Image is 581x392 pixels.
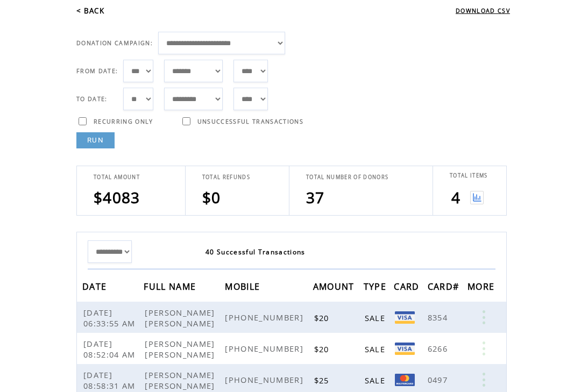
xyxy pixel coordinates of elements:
img: Mastercard [395,374,415,387]
span: SALE [365,313,388,324]
span: [PHONE_NUMBER] [225,344,306,354]
span: TOTAL ITEMS [450,173,488,180]
span: TOTAL NUMBER OF DONORS [306,174,388,181]
span: 40 Successful Transactions [206,248,306,257]
span: CARD [394,279,422,298]
a: CARD [394,283,422,290]
span: 4 [451,188,460,208]
span: [PERSON_NAME] [PERSON_NAME] [145,370,217,391]
span: TO DATE: [76,96,108,103]
span: $0 [202,188,221,208]
span: FULL NAME [144,279,199,298]
a: TYPE [364,283,389,290]
span: DONATION CAMPAIGN: [76,40,153,47]
span: [DATE] 06:33:55 AM [83,308,138,329]
span: UNSUCCESSFUL TRANSACTIONS [197,118,303,126]
a: AMOUNT [313,283,357,290]
a: MOBILE [225,283,263,290]
a: RUN [76,133,115,149]
span: RECURRING ONLY [94,118,153,126]
img: Visa [395,343,415,355]
a: CARD# [428,283,462,290]
span: TOTAL AMOUNT [94,174,140,181]
a: FULL NAME [144,283,199,290]
a: DOWNLOAD CSV [456,8,510,15]
img: View graph [470,191,484,205]
span: 6266 [428,344,450,354]
span: TOTAL REFUNDS [202,174,250,181]
span: [PHONE_NUMBER] [225,375,306,386]
img: VISA [395,312,415,324]
span: 8354 [428,312,450,323]
span: TYPE [364,279,389,298]
span: DATE [82,279,109,298]
span: [PERSON_NAME] [PERSON_NAME] [145,339,217,360]
span: $20 [314,313,332,324]
span: CARD# [428,279,462,298]
span: [DATE] 08:58:31 AM [83,370,138,391]
span: SALE [365,375,388,386]
span: FROM DATE: [76,68,118,75]
span: [DATE] 08:52:04 AM [83,339,138,360]
a: DATE [82,283,109,290]
span: [PERSON_NAME] [PERSON_NAME] [145,308,217,329]
span: SALE [365,344,388,355]
span: $4083 [94,188,140,208]
span: [PHONE_NUMBER] [225,312,306,323]
span: $25 [314,375,332,386]
span: AMOUNT [313,279,357,298]
a: < BACK [76,6,104,16]
span: $20 [314,344,332,355]
span: 0497 [428,375,450,386]
span: MOBILE [225,279,263,298]
span: MORE [467,279,497,298]
span: 37 [306,188,325,208]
